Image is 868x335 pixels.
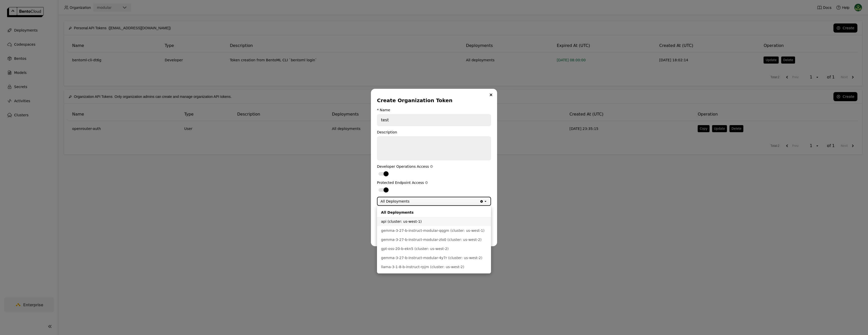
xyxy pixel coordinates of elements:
[371,89,497,246] div: dialog
[377,206,491,273] ul: Menu
[381,255,487,260] div: gemma-3-27-b-instruct-modular-4y7r (cluster: us-west-2)
[377,97,489,104] div: Create Organization Token
[381,237,487,242] div: gemma-3-27-b-instruct-modular-zlo0 (cluster: us-west-2)
[410,199,411,204] input: Selected All Deployments.
[380,108,390,112] div: Name
[483,199,487,203] svg: open
[488,92,494,98] button: Close
[381,199,410,204] div: All Deployments
[377,130,491,134] div: Description
[381,264,487,269] div: llama-3-1-8-b-instruct-rpjm (cluster: us-west-2)
[381,219,487,224] div: api (cluster: us-west-1)
[381,228,487,233] div: gemma-3-27-b-instruct-modular-qqgm (cluster: us-west-1)
[480,200,483,203] svg: Clear value
[377,164,491,169] div: Developer Operations Access
[377,181,491,185] div: Protected Endpoint Access
[381,210,487,215] div: All Deployments
[381,246,487,251] div: gpt-oss-20-b-ekn5 (cluster: us-west-2)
